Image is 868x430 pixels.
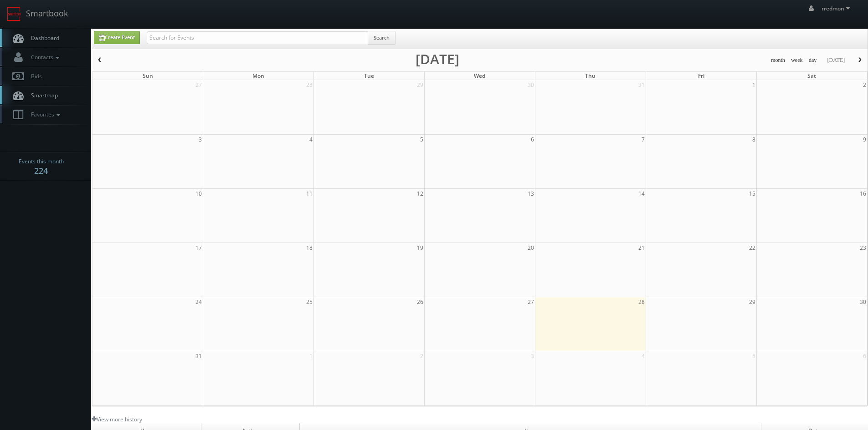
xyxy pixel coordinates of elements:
span: 31 [637,80,646,90]
span: rredmon [822,5,853,12]
span: Wed [474,72,485,80]
span: 13 [527,189,535,198]
span: 8 [751,135,756,144]
span: 14 [637,189,646,198]
span: 5 [751,351,756,361]
span: 11 [305,189,313,198]
span: 4 [641,351,646,361]
span: 27 [195,80,203,90]
strong: 224 [34,165,48,176]
button: Search [368,31,395,45]
span: Sun [143,72,153,80]
button: day [806,55,820,66]
span: 3 [198,135,203,144]
span: 1 [308,351,313,361]
span: 24 [195,297,203,307]
span: 29 [416,80,424,90]
span: 2 [419,351,424,361]
span: 9 [862,135,867,144]
span: Events this month [19,157,64,166]
span: 28 [637,297,646,307]
span: Tue [364,72,374,80]
span: Favorites [26,111,62,118]
span: 26 [416,297,424,307]
span: 10 [195,189,203,198]
span: 12 [416,189,424,198]
span: 18 [305,243,313,253]
span: 20 [527,243,535,253]
span: Mon [252,72,264,80]
span: 6 [530,135,535,144]
span: 25 [305,297,313,307]
span: 7 [641,135,646,144]
button: week [788,55,806,66]
span: 22 [748,243,756,253]
span: 29 [748,297,756,307]
span: 27 [527,297,535,307]
span: 5 [419,135,424,144]
a: View more history [92,415,142,423]
img: smartbook-logo.png [7,7,21,21]
span: 16 [859,189,867,198]
span: Bids [26,72,42,80]
h2: [DATE] [416,55,459,64]
a: Create Event [94,31,140,44]
span: 30 [859,297,867,307]
span: 31 [195,351,203,361]
button: [DATE] [824,55,848,66]
span: Thu [585,72,596,80]
span: 19 [416,243,424,253]
span: Contacts [26,53,62,61]
span: 4 [308,135,313,144]
span: 15 [748,189,756,198]
span: 23 [859,243,867,253]
span: 28 [305,80,313,90]
span: 30 [527,80,535,90]
span: 3 [530,351,535,361]
button: month [768,55,788,66]
span: Smartmap [26,91,58,99]
span: Fri [698,72,704,80]
span: 1 [751,80,756,90]
span: Sat [807,72,816,80]
span: 6 [862,351,867,361]
span: 17 [195,243,203,253]
span: 2 [862,80,867,90]
input: Search for Events [147,31,368,44]
span: 21 [637,243,646,253]
span: Dashboard [26,34,59,42]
